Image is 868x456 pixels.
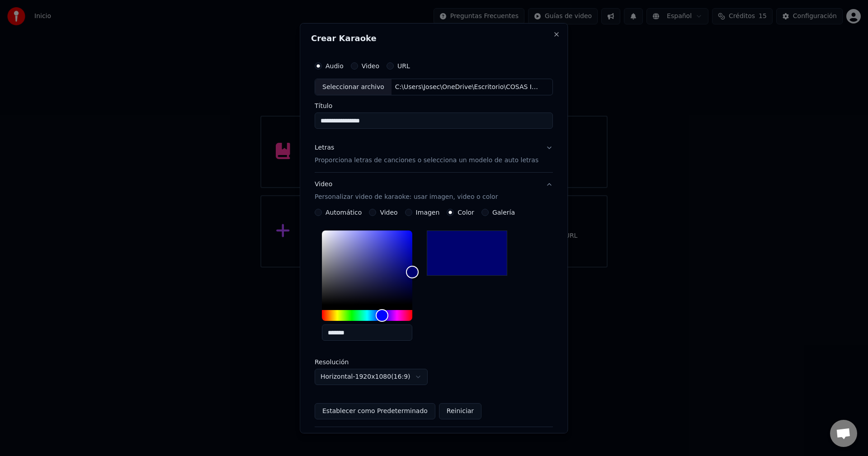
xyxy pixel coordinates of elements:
div: Video [315,180,498,202]
div: C:\Users\Josec\OneDrive\Escritorio\COSAS IMPORTANTES\[PERSON_NAME]\KARAOKES\Lada 55\Recursos\[PER... [392,82,545,91]
label: Video [362,62,379,69]
div: Hue [322,310,412,321]
div: Letras [315,143,334,152]
label: Galería [492,209,515,216]
label: Color [458,209,475,216]
button: LetrasProporciona letras de canciones o selecciona un modelo de auto letras [315,136,553,172]
div: VideoPersonalizar video de karaoke: usar imagen, video o color [315,209,553,427]
button: Avanzado [315,427,553,451]
label: URL [397,62,410,69]
div: Seleccionar archivo [315,79,392,95]
button: VideoPersonalizar video de karaoke: usar imagen, video o color [315,173,553,209]
label: Automático [325,209,362,216]
label: Video [380,209,398,216]
p: Proporciona letras de canciones o selecciona un modelo de auto letras [315,156,538,165]
div: Color [322,230,412,305]
button: Establecer como Predeterminado [315,403,435,419]
h2: Crear Karaoke [311,34,557,42]
label: Audio [325,62,344,69]
label: Título [315,103,553,109]
label: Resolución [315,359,405,365]
button: Reiniciar [439,403,481,419]
label: Imagen [416,209,440,216]
p: Personalizar video de karaoke: usar imagen, video o color [315,193,498,202]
